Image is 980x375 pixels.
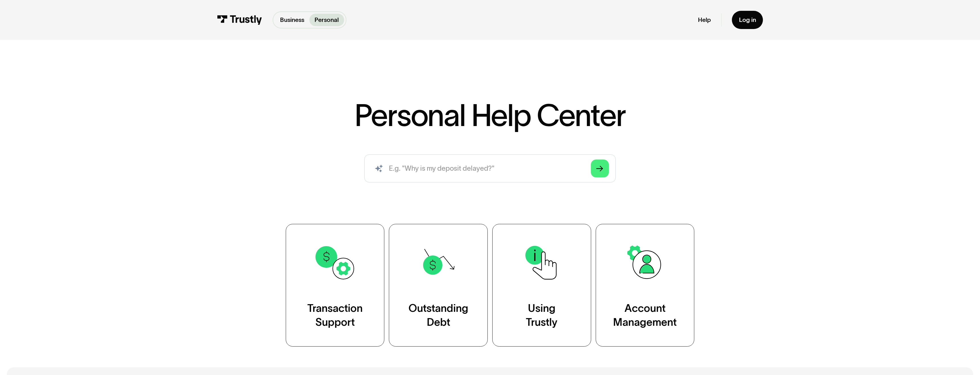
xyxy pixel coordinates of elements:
[286,224,385,347] a: TransactionSupport
[315,15,339,24] p: Personal
[389,224,488,347] a: OutstandingDebt
[492,224,591,347] a: UsingTrustly
[409,301,468,329] div: Outstanding Debt
[698,16,711,24] a: Help
[732,11,763,29] a: Log in
[275,14,310,26] a: Business
[217,15,262,24] img: Trustly Logo
[739,16,756,24] div: Log in
[364,154,616,182] input: search
[309,14,344,26] a: Personal
[354,100,625,130] h1: Personal Help Center
[596,224,695,347] a: AccountManagement
[613,301,677,329] div: Account Management
[280,15,304,24] p: Business
[364,154,616,182] form: Search
[307,301,363,329] div: Transaction Support
[526,301,557,329] div: Using Trustly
